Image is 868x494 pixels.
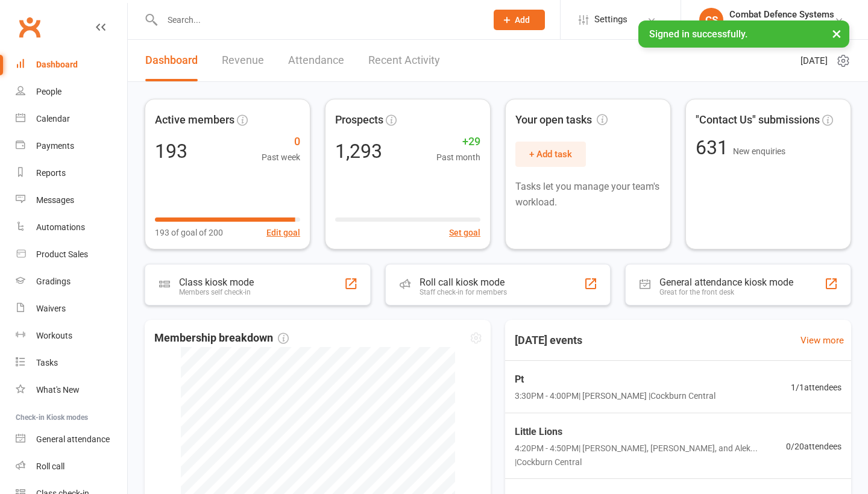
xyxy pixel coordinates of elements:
[36,195,74,205] div: Messages
[262,151,300,164] span: Past week
[36,114,70,123] div: Calendar
[729,9,834,20] div: Combat Defence Systems
[288,40,344,81] a: Attendance
[16,160,127,187] a: Reports
[155,142,187,161] div: 193
[36,60,78,69] div: Dashboard
[16,78,127,105] a: People
[36,434,110,444] div: General attendance
[699,8,723,32] div: CS
[436,133,480,151] span: +29
[36,331,72,340] div: Workouts
[368,40,440,81] a: Recent Activity
[16,105,127,133] a: Calendar
[16,214,127,241] a: Automations
[494,10,545,30] button: Add
[16,295,127,322] a: Waivers
[420,288,507,296] div: Staff check-in for members
[594,6,627,33] span: Settings
[335,142,382,161] div: 1,293
[649,28,747,40] span: Signed in successfully.
[16,133,127,160] a: Payments
[36,87,61,96] div: People
[262,133,300,151] span: 0
[36,141,74,151] div: Payments
[420,277,507,288] div: Roll call kiosk mode
[14,12,45,42] a: Clubworx
[36,461,64,471] div: Roll call
[696,111,820,129] span: "Contact Us" submissions
[800,333,844,348] a: View more
[800,54,828,68] span: [DATE]
[36,168,66,178] div: Reports
[179,277,254,288] div: Class kiosk mode
[505,330,592,351] h3: [DATE] events
[826,20,848,46] button: ×
[729,20,834,31] div: Combat Defence Systems
[266,226,300,239] button: Edit goal
[335,111,383,129] span: Prospects
[515,179,661,210] p: Tasks let you manage your team's workload.
[515,142,586,167] button: + Add task
[449,226,480,239] button: Set goal
[16,426,127,453] a: General attendance kiosk mode
[145,40,198,81] a: Dashboard
[155,226,223,239] span: 193 of goal of 200
[515,389,715,402] span: 3:30PM - 4:00PM | [PERSON_NAME] | Cockburn Central
[36,358,58,367] div: Tasks
[515,372,715,387] span: Pt
[659,288,793,296] div: Great for the front desk
[16,453,127,480] a: Roll call
[16,51,127,78] a: Dashboard
[36,222,85,232] div: Automations
[154,330,289,347] span: Membership breakdown
[36,277,71,286] div: Gradings
[36,304,66,313] div: Waivers
[36,385,80,395] div: What's New
[515,15,530,25] span: Add
[16,349,127,377] a: Tasks
[659,277,793,288] div: General attendance kiosk mode
[222,40,264,81] a: Revenue
[16,377,127,404] a: What's New
[16,268,127,295] a: Gradings
[515,111,608,129] span: Your open tasks
[791,381,841,394] span: 1 / 1 attendees
[179,288,254,296] div: Members self check-in
[16,187,127,214] a: Messages
[733,146,785,156] span: New enquiries
[786,440,841,453] span: 0 / 20 attendees
[159,11,478,28] input: Search...
[436,151,480,164] span: Past month
[16,322,127,349] a: Workouts
[696,136,733,159] span: 631
[515,442,786,469] span: 4:20PM - 4:50PM | [PERSON_NAME], [PERSON_NAME], and Alek... | Cockburn Central
[16,241,127,268] a: Product Sales
[155,111,234,129] span: Active members
[36,249,88,259] div: Product Sales
[515,424,786,440] span: Little Lions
